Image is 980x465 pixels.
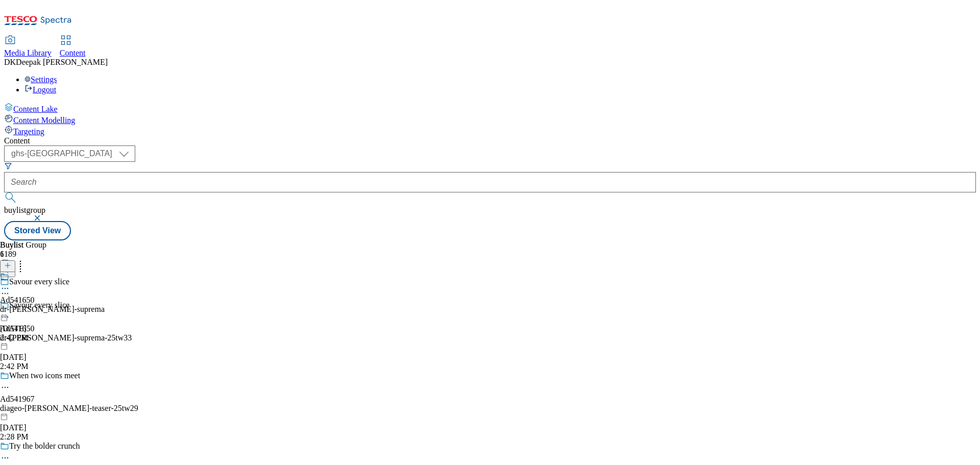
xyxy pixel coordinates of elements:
[13,116,75,125] span: Content Modelling
[4,36,52,58] a: Media Library
[4,136,976,145] div: Content
[4,125,976,136] a: Targeting
[4,162,12,170] svg: Search Filters
[13,127,44,136] span: Targeting
[16,58,108,66] span: Deepak [PERSON_NAME]
[24,75,57,84] a: Settings
[4,103,976,114] a: Content Lake
[24,85,56,94] a: Logout
[4,48,52,57] span: Media Library
[9,371,80,380] div: When two icons meet
[4,172,976,192] input: Search
[4,206,45,214] span: buylistgroup
[60,48,86,57] span: Content
[4,221,71,240] button: Stored View
[13,105,58,113] span: Content Lake
[60,36,86,58] a: Content
[4,114,976,125] a: Content Modelling
[4,58,16,66] span: DK
[9,442,80,451] div: Try the bolder crunch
